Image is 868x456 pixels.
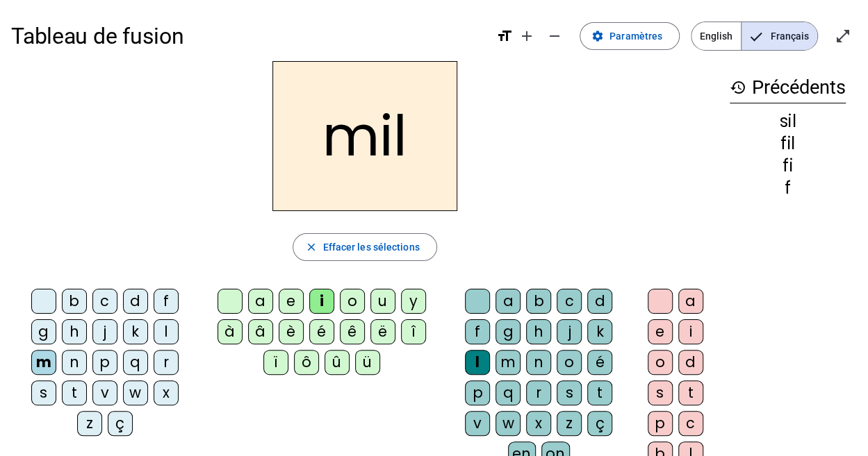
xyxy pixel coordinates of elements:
[587,350,612,375] div: é
[294,350,319,375] div: ô
[730,135,846,152] div: fil
[340,319,365,344] div: ê
[587,289,612,314] div: d
[154,350,179,375] div: r
[526,411,551,436] div: x
[154,380,179,405] div: x
[465,319,490,344] div: f
[648,380,673,405] div: s
[648,319,673,344] div: e
[123,380,148,405] div: w
[154,289,179,314] div: f
[465,411,490,436] div: v
[304,241,317,253] mat-icon: close
[730,113,846,130] div: sil
[62,289,87,314] div: b
[678,411,703,436] div: c
[31,350,56,375] div: m
[340,289,365,314] div: o
[526,319,551,344] div: h
[325,350,350,375] div: û
[309,319,334,344] div: é
[31,380,56,405] div: s
[678,319,703,344] div: i
[370,319,395,344] div: ë
[496,411,521,436] div: w
[557,411,582,436] div: z
[678,380,703,405] div: t
[62,319,87,344] div: h
[587,411,612,436] div: ç
[580,22,680,50] button: Paramètres
[123,289,148,314] div: d
[730,72,846,103] h3: Précédents
[678,289,703,314] div: a
[691,22,818,51] mat-button-toggle-group: Language selection
[248,319,273,344] div: â
[541,22,568,50] button: Diminuer la taille de la police
[496,350,521,375] div: m
[730,79,746,96] mat-icon: history
[62,380,87,405] div: t
[355,350,380,375] div: ü
[557,350,582,375] div: o
[370,289,395,314] div: u
[218,319,243,344] div: à
[279,289,304,314] div: e
[293,233,436,261] button: Effacer les sélections
[648,411,673,436] div: p
[496,380,521,405] div: q
[496,289,521,314] div: a
[526,350,551,375] div: n
[154,319,179,344] div: l
[557,380,582,405] div: s
[401,319,426,344] div: î
[62,350,87,375] div: n
[557,319,582,344] div: j
[546,28,563,44] mat-icon: remove
[322,239,419,255] span: Effacer les sélections
[92,380,117,405] div: v
[272,61,457,211] h2: mil
[248,289,273,314] div: a
[742,22,817,50] span: Français
[587,380,612,405] div: t
[108,411,133,436] div: ç
[730,180,846,196] div: f
[591,30,604,42] mat-icon: settings
[31,319,56,344] div: g
[263,350,288,375] div: ï
[526,289,551,314] div: b
[691,22,741,50] span: English
[518,28,535,44] mat-icon: add
[496,28,513,44] mat-icon: format_size
[123,350,148,375] div: q
[496,319,521,344] div: g
[92,319,117,344] div: j
[465,350,490,375] div: l
[92,350,117,375] div: p
[730,158,846,174] div: fi
[587,319,612,344] div: k
[123,319,148,344] div: k
[648,350,673,375] div: o
[401,289,426,314] div: y
[465,380,490,405] div: p
[557,289,582,314] div: c
[92,289,117,314] div: c
[609,28,662,44] span: Paramètres
[77,411,102,436] div: z
[835,28,851,44] mat-icon: open_in_full
[513,22,541,50] button: Augmenter la taille de la police
[678,350,703,375] div: d
[11,14,485,58] h1: Tableau de fusion
[526,380,551,405] div: r
[829,22,857,50] button: Entrer en plein écran
[309,289,334,314] div: i
[279,319,304,344] div: è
